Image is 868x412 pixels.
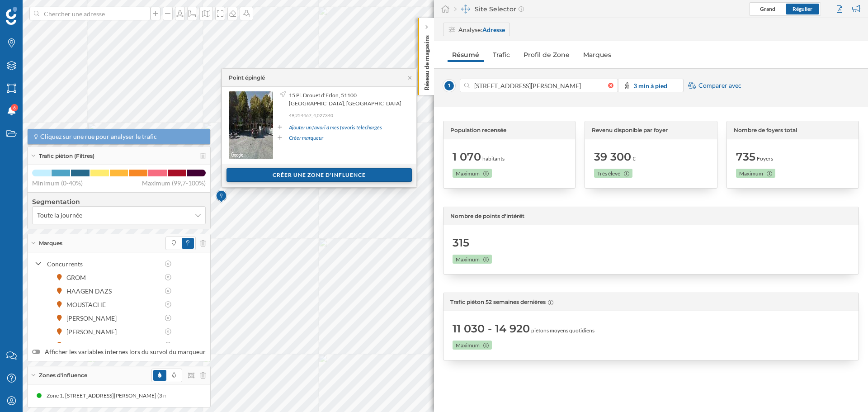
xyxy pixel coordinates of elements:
span: Comparer avec [698,81,741,90]
span: Maximum [456,170,480,178]
h4: Segmentation [32,197,206,206]
span: Population recensée [450,126,506,134]
span: Zones d'influence [39,371,87,379]
span: Maximum [456,256,480,264]
span: Marques [39,239,62,247]
span: Foyers [757,155,773,163]
a: Profil de Zone [519,47,574,62]
span: 1 [443,80,455,92]
span: 39 300 [594,150,631,164]
img: Logo Geoblink [6,7,17,25]
a: Créer marqueur [289,134,323,142]
span: Régulier [793,5,812,12]
span: habitants [482,155,505,163]
span: Revenu disponible par foyer [592,126,668,134]
span: Maximum [456,341,480,350]
span: 6 [13,103,16,112]
div: No Brand ice cream shop [66,341,142,350]
span: Grand [760,5,775,12]
span: Nombre de foyers total [734,126,797,134]
span: 315 [453,236,469,250]
span: Maximum (99,7-100%) [142,179,206,188]
label: Afficher les variables internes lors du survol du marqueur [32,347,206,356]
div: GROM [66,273,90,282]
div: [PERSON_NAME] [66,327,121,336]
p: Réseau de magasins [422,32,431,90]
span: Trafic piéton 52 semaines dernières [450,298,546,306]
a: Résumé [448,47,484,62]
div: Zone 1. [STREET_ADDRESS][PERSON_NAME] (3 min À pied) [47,391,194,400]
span: Trafic piéton (Filtres) [39,152,94,160]
strong: Adresse [482,26,505,33]
a: Ajouter un favori à mes favoris téléchargés [289,123,382,132]
span: Assistance [14,6,58,14]
span: Nombre de points d'intérêt [450,212,524,220]
div: Analyse: [458,25,505,34]
span: € [632,155,636,163]
span: Minimum (0-40%) [32,179,83,188]
a: Marques [579,47,616,62]
span: 11 030 - 14 920 [453,322,530,336]
strong: 3 min à pied [633,82,667,90]
div: Concurrents [47,259,159,269]
p: 49,254467, 4,027340 [289,112,405,118]
span: Maximum [739,170,763,178]
div: HAAGEN DAZS [66,286,116,296]
img: dashboards-manager.svg [461,5,470,14]
img: streetview [229,91,273,159]
img: Marker [216,188,227,206]
span: 1 070 [453,150,481,164]
span: Toute la journée [37,211,82,220]
a: Trafic [488,47,514,62]
div: Site Selector [454,5,524,14]
div: Point épinglé [229,74,265,82]
div: [PERSON_NAME] [66,313,121,323]
div: MOUSTACHE [66,300,110,309]
span: 735 [736,150,755,164]
span: Cliquez sur une rue pour analyser le trafic [40,132,157,141]
span: Très élevé [597,170,620,178]
span: piétons moyens quotidiens [531,327,594,335]
span: 15 Pl. Drouet d'Erlon, 51100 [GEOGRAPHIC_DATA], [GEOGRAPHIC_DATA] [289,91,403,108]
